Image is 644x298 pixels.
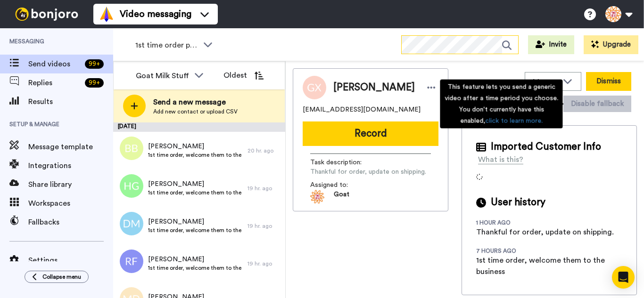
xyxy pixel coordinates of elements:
img: bj-logo-header-white.svg [11,8,82,21]
span: Move [533,76,558,88]
img: 5d2957c9-16f3-4727-b4cc-986dc77f13ee-1569252105.jpg [310,190,324,204]
div: 1 hour ago [476,219,537,226]
span: User history [491,195,545,209]
div: [DATE] [113,122,285,132]
span: [EMAIL_ADDRESS][DOMAIN_NAME] [303,105,421,114]
span: 1st time order, welcome them to the business [148,189,243,196]
a: click to learn more. [485,118,543,124]
div: What is this? [478,154,523,165]
button: Record [303,121,438,146]
div: Open Intercom Messenger [612,266,635,289]
div: Thankful for order, update on shipping. [476,226,614,238]
button: Invite [528,35,574,54]
span: Workspaces [28,198,113,209]
img: rf.png [120,250,143,273]
span: 1st time order, welcome them to the business [148,151,243,159]
img: dm.png [120,212,143,235]
span: Message template [28,141,113,153]
div: 99 + [85,59,104,69]
span: Results [28,96,113,107]
span: Thankful for order, update on shipping. [310,167,426,177]
button: Collapse menu [25,271,89,283]
span: [PERSON_NAME] [333,81,415,95]
span: Settings [28,255,113,266]
span: Goat [334,190,349,204]
span: Add new contact or upload CSV [153,108,238,115]
span: Video messaging [120,8,191,21]
div: 20 hr. ago [248,147,281,154]
div: 19 hr. ago [248,222,281,230]
span: Share library [28,179,113,190]
button: Disable fallback [563,96,631,112]
button: Upgrade [584,35,638,54]
span: Integrations [28,160,113,171]
span: [PERSON_NAME] [148,217,243,226]
img: hg.png [120,174,143,198]
span: Collapse menu [42,273,81,281]
div: 19 hr. ago [248,185,281,192]
span: Replies [28,77,81,89]
span: Send a new message [153,97,238,108]
div: This feature lets you send a generic video after a time period you choose. You don't currently ha... [440,80,562,129]
div: 1st time order, welcome them to the business [476,255,622,277]
img: bb.png [120,137,143,160]
span: [PERSON_NAME] [148,179,243,189]
span: Imported Customer Info [491,140,601,154]
div: 19 hr. ago [248,260,281,267]
span: [PERSON_NAME] [148,255,243,264]
span: [PERSON_NAME] [148,142,243,151]
span: Send videos [28,58,81,70]
div: Goat Milk Stuff [136,70,190,81]
button: Oldest [216,66,271,85]
img: vm-color.svg [99,7,114,22]
div: 7 hours ago [476,247,537,255]
span: Fallbacks [28,217,113,228]
span: 1st time order, welcome them to the business [148,264,243,272]
div: 99 + [85,78,104,88]
span: 1st time order, welcome them to the business [148,226,243,234]
span: Task description : [310,158,376,167]
button: Dismiss [586,72,631,91]
img: Image of Garry Xd [303,76,326,99]
span: Assigned to: [310,180,376,190]
span: 1st time order people [135,40,198,51]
